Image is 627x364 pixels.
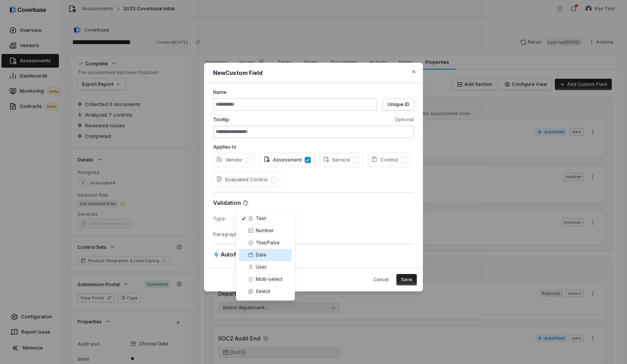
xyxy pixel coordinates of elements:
div: Select [248,288,270,294]
div: Number [248,228,274,234]
div: User [248,264,266,270]
div: Date [248,252,266,258]
div: Text [248,215,266,222]
div: True/False [248,240,280,246]
div: Multi-select [248,276,283,282]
